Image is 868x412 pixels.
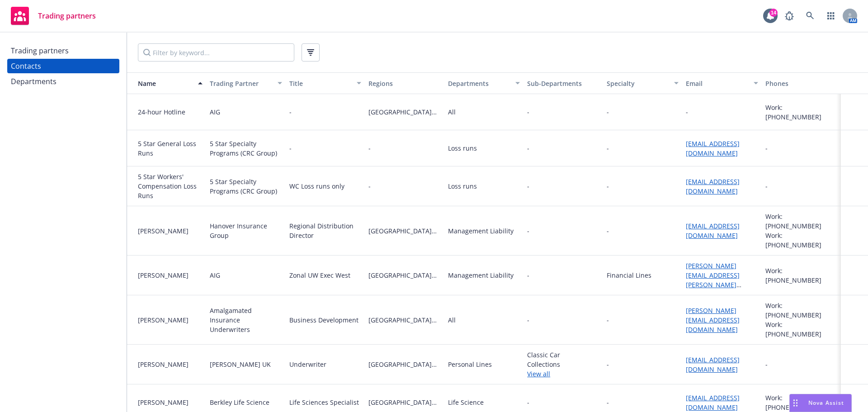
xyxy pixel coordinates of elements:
div: - [607,226,609,236]
div: - [765,143,768,153]
a: [EMAIL_ADDRESS][DOMAIN_NAME] [686,177,740,195]
div: Work: [PHONE_NUMBER] [765,301,837,320]
div: AIG [210,107,220,117]
div: Email [686,79,748,88]
div: Specialty [607,79,669,88]
div: [PERSON_NAME] [138,360,203,369]
div: Trading partners [11,43,69,58]
div: Work: [PHONE_NUMBER] [765,231,837,250]
div: 14 [769,9,778,17]
div: [PERSON_NAME] UK [210,360,271,369]
span: - [527,270,529,280]
div: Life Science [448,398,484,407]
div: - [607,107,609,117]
div: Drag to move [790,394,801,412]
div: [PERSON_NAME] [138,226,203,236]
div: Life Sciences Specialist [289,398,359,407]
div: - [289,143,292,153]
div: 5 Star Workers' Compensation Loss Runs [138,172,203,200]
div: Work: [PHONE_NUMBER] [765,320,837,339]
input: Filter by keyword... [138,43,294,62]
button: Phones [762,72,841,94]
div: Work: [PHONE_NUMBER] [765,212,837,231]
div: - [607,315,609,325]
div: Departments [448,79,510,88]
div: [PERSON_NAME] [138,315,203,325]
div: Underwriter [289,360,326,369]
span: [GEOGRAPHIC_DATA][US_STATE] [368,315,440,325]
div: - [607,143,609,153]
div: Loss runs [448,143,477,153]
div: Name [131,79,193,88]
span: Collections [527,360,599,369]
a: Contacts [7,59,119,73]
div: Sub-Departments [527,79,599,88]
div: Management Liability [448,226,514,236]
a: [EMAIL_ADDRESS][DOMAIN_NAME] [686,222,740,240]
span: [GEOGRAPHIC_DATA][US_STATE] [368,270,440,280]
a: Trading partners [7,3,99,28]
div: Departments [11,74,57,89]
span: Trading partners [38,12,96,19]
span: [GEOGRAPHIC_DATA][US_STATE] [368,226,440,236]
div: All [448,107,456,117]
div: - [686,107,688,117]
div: - [289,107,292,117]
span: - [527,315,599,325]
button: Title [286,72,365,94]
span: [GEOGRAPHIC_DATA][US_STATE] [368,398,440,407]
a: Report a Bug [780,7,798,25]
div: Work: [PHONE_NUMBER] [765,103,837,122]
button: Departments [444,72,524,94]
a: Search [801,7,819,25]
span: - [368,143,440,153]
div: - [765,181,768,191]
div: 5 Star General Loss Runs [138,139,203,158]
div: [PERSON_NAME] [138,270,203,280]
a: [EMAIL_ADDRESS][DOMAIN_NAME] [686,393,740,412]
span: - [527,398,529,407]
div: Amalgamated Insurance Underwriters [210,306,282,334]
a: Switch app [822,7,840,25]
span: - [527,143,529,153]
a: [EMAIL_ADDRESS][DOMAIN_NAME] [686,355,740,374]
button: Email [682,72,761,94]
div: Loss runs [448,181,477,191]
button: Regions [365,72,444,94]
div: Phones [765,79,837,88]
div: Zonal UW Exec West [289,270,350,280]
div: 24-hour Hotline [138,107,203,117]
span: - [368,181,440,191]
a: Departments [7,74,119,89]
div: AIG [210,270,220,280]
div: Trading Partner [210,79,272,88]
div: Work: [PHONE_NUMBER] [765,393,837,412]
div: Financial Lines [607,270,651,280]
div: - [765,360,768,369]
div: Business Development [289,315,359,325]
div: - [607,360,609,369]
a: [EMAIL_ADDRESS][DOMAIN_NAME] [686,139,740,157]
div: Regional Distribution Director [289,221,361,240]
button: Name [127,72,206,94]
div: Regions [368,79,440,88]
div: Work: [PHONE_NUMBER] [765,266,837,285]
div: [PERSON_NAME] [138,398,203,407]
a: [PERSON_NAME][EMAIL_ADDRESS][DOMAIN_NAME] [686,306,740,334]
span: Classic Car [527,350,599,360]
div: Personal Lines [448,360,492,369]
span: - [527,181,529,191]
button: Nova Assist [789,394,852,412]
span: [GEOGRAPHIC_DATA][US_STATE] [368,107,440,117]
div: Management Liability [448,270,514,280]
a: Trading partners [7,43,119,58]
div: Contacts [11,59,41,73]
div: Berkley Life Science [210,398,269,407]
div: 5 Star Specialty Programs (CRC Group) [210,177,282,196]
div: Hanover Insurance Group [210,221,282,240]
a: View all [527,369,599,379]
button: Sub-Departments [524,72,603,94]
span: Nova Assist [808,399,844,407]
button: Specialty [603,72,682,94]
